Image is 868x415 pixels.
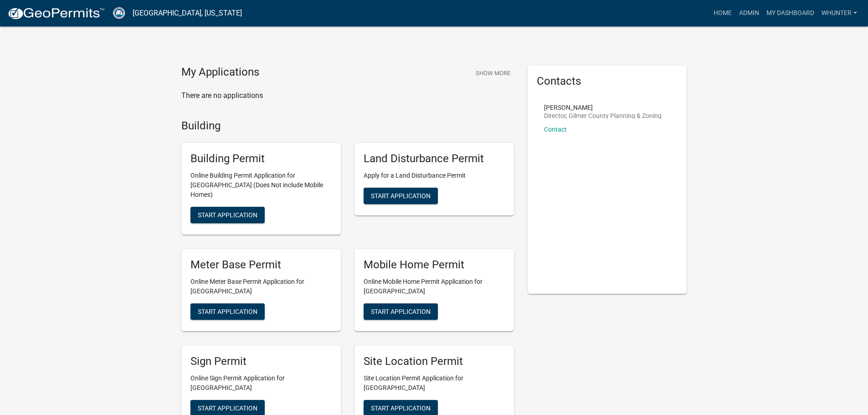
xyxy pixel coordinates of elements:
p: Online Mobile Home Permit Application for [GEOGRAPHIC_DATA] [364,277,505,296]
a: whunter [818,5,861,22]
a: [GEOGRAPHIC_DATA], [US_STATE] [133,5,242,21]
h5: Site Location Permit [364,355,505,368]
h5: Land Disturbance Permit [364,152,505,165]
p: Site Location Permit Application for [GEOGRAPHIC_DATA] [364,374,505,393]
h4: Building [181,119,514,133]
button: Start Application [364,303,438,320]
span: Start Application [198,211,257,219]
p: Online Building Permit Application for [GEOGRAPHIC_DATA] (Does Not include Mobile Homes) [190,171,332,200]
h5: Sign Permit [190,355,332,368]
button: Start Application [190,303,265,320]
p: There are no applications [181,90,514,101]
button: Start Application [364,188,438,204]
h5: Building Permit [190,152,332,165]
p: Apply for a Land Disturbance Permit [364,171,505,180]
a: Home [710,5,735,22]
a: Contact [544,126,567,133]
p: Online Meter Base Permit Application for [GEOGRAPHIC_DATA] [190,277,332,296]
p: [PERSON_NAME] [544,104,662,111]
button: Start Application [190,207,265,223]
span: Start Application [371,307,431,315]
span: Start Application [198,404,257,411]
p: Director, Gilmer County Planning & Zoning [544,113,662,119]
span: Start Application [371,404,431,411]
span: Start Application [371,192,431,200]
span: Start Application [198,307,257,315]
h4: My Applications [181,66,259,79]
h5: Contacts [537,75,678,88]
a: Admin [735,5,763,22]
h5: Mobile Home Permit [364,258,505,272]
img: Gilmer County, Georgia [112,7,125,19]
a: My Dashboard [763,5,818,22]
p: Online Sign Permit Application for [GEOGRAPHIC_DATA] [190,374,332,393]
h5: Meter Base Permit [190,258,332,272]
button: Show More [472,66,514,81]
